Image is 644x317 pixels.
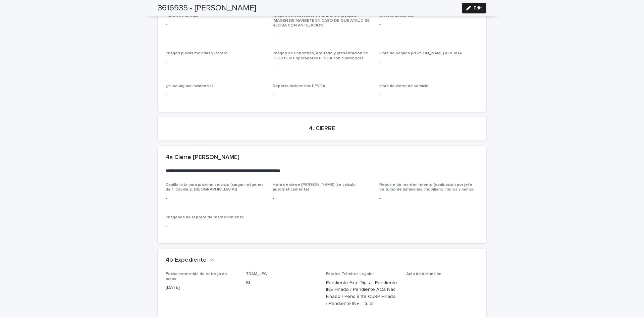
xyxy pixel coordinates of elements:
[379,91,478,98] p: -
[474,6,482,10] span: Edit
[309,125,335,133] h2: 4. CIERRE
[246,279,318,286] p: SI
[166,154,239,161] h2: 4a Cierre [PERSON_NAME]
[166,51,228,55] span: Imagen placas movidas y letrero
[166,59,265,66] p: -
[379,183,475,192] span: Reporte de mantenimiento (evaluación por jefe de turno de luminarias, mobiliario, muros y baños)
[166,272,227,281] span: Fecha prometida de entrega de actas
[166,183,264,192] span: Capilla lista para próximo servicio (cargar imágenes de 1. Capilla 2. [GEOGRAPHIC_DATA])
[166,91,265,98] p: -
[379,21,478,28] p: -
[166,223,265,230] p: -
[158,3,256,13] h2: 3616935 - [PERSON_NAME]
[379,84,429,88] span: Hora de cierre de servicio
[246,272,267,276] span: TRAM_LEG
[326,279,398,307] p: Pendiente Exp. Digital: Pendiente INE Finado / Pendiente Acta Nac Finado / Pendiente CURP Finado ...
[273,91,372,98] p: -
[166,84,214,88] span: ¿Hubo alguna incidencia?
[273,14,370,28] span: Imagen de descensor y plataforma (INCLUIR IMAGEN DE MARBETE EN CASO DE QUE ATAÚD SE RECIBA CON AN...
[379,195,478,202] p: -
[166,215,244,219] span: Imágenes de reporte de mantenimiento
[273,183,356,192] span: Hora de cierre [PERSON_NAME] (se calcula automáticamente)
[273,63,372,70] p: -
[273,84,325,88] span: Reporte incidencias PFVDA
[273,51,368,60] span: Imagen de uniformes, afeitado y presentación de TODOS los operadores PFVDA con cubrebocas
[166,21,265,28] p: -
[166,195,265,202] p: -
[273,31,372,38] p: -
[406,279,478,286] p: -
[379,51,462,55] span: Hora de llegada [PERSON_NAME] a PFVDA
[379,59,478,66] p: -
[462,3,486,13] button: Edit
[166,284,238,291] p: [DATE]
[326,272,375,276] span: Estatus Trámites Legales
[166,257,207,264] h2: 4b Expediente
[406,272,441,276] span: Acta de defunción
[273,195,372,202] p: -
[166,257,214,264] button: 4b Expediente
